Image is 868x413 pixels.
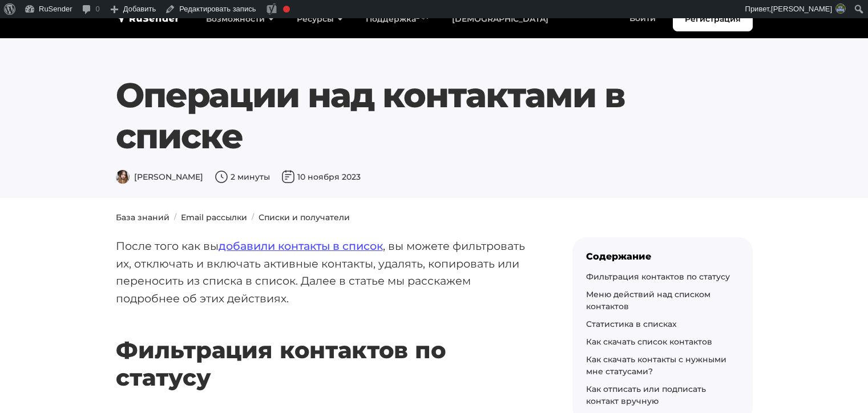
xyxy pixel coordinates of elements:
span: 10 ноября 2023 [281,172,361,182]
a: Регистрация [673,7,753,31]
nav: breadcrumb [109,212,760,224]
a: Поддержка24/7 [354,7,441,31]
span: 2 минуты [215,172,270,182]
a: добавили контакты в список [219,239,383,253]
a: Как скачать список контактов [586,337,712,347]
span: [PERSON_NAME] [771,5,832,13]
img: RuSender [116,13,180,24]
a: Возможности [195,7,285,31]
a: База знаний [116,212,169,222]
p: После того как вы , вы можете фильтровать их, отключать и включать активные контакты, удалять, ко... [116,237,536,307]
div: Фокусная ключевая фраза не установлена [283,6,290,13]
img: Время чтения [215,170,228,184]
a: Как скачать контакты с нужными мне статусами? [586,354,726,376]
a: Фильтрация контактов по статусу [586,272,730,282]
a: Списки и получатели [259,212,350,222]
a: Как отписать или подписать контакт вручную [586,384,706,406]
a: [DEMOGRAPHIC_DATA] [441,7,560,31]
a: Войти [618,7,667,30]
span: [PERSON_NAME] [116,172,203,182]
div: Содержание [586,251,739,262]
img: Дата публикации [281,170,295,184]
sup: 24/7 [416,13,429,21]
h2: Фильтрация контактов по статусу [116,303,536,391]
a: Меню действий над списком контактов [586,289,710,311]
a: Ресурсы [285,7,354,31]
h1: Операции над контактами в списке [116,75,753,157]
a: Статистика в списках [586,319,677,329]
a: Email рассылки [181,212,247,222]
